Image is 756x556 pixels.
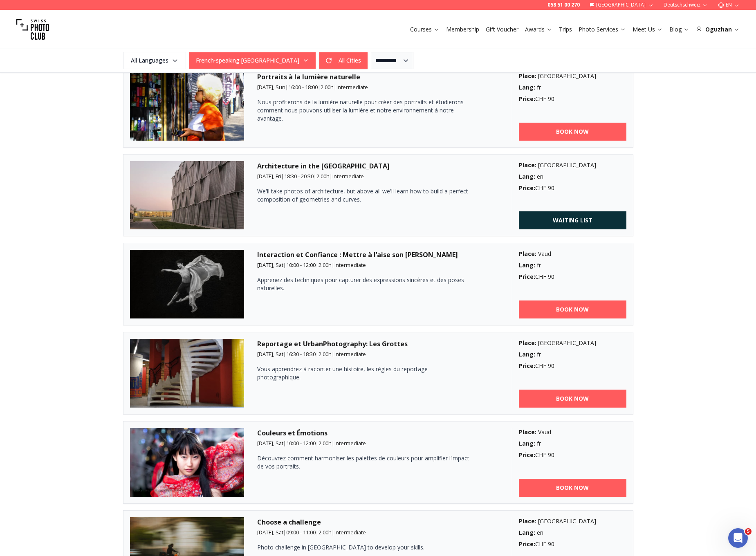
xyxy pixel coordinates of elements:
img: Architecture in the Rolex Learning Center [130,161,245,230]
button: All Cities [319,52,368,69]
span: Intermediate [334,350,366,358]
span: [DATE], Sat [257,529,283,536]
h3: Reportage et UrbanPhotography: Les Grottes [257,339,499,349]
a: Awards [525,25,552,34]
span: 90 [548,184,554,192]
div: CHF [519,273,626,281]
span: 90 [548,362,554,370]
div: Vaud [519,428,626,436]
div: CHF [519,95,626,103]
small: | | | [257,261,366,269]
button: Gift Voucher [482,24,522,35]
button: Awards [522,24,556,35]
b: Lang : [519,173,535,180]
b: Price : [519,540,535,548]
span: [DATE], Fri [257,173,281,180]
a: Membership [446,25,479,34]
div: CHF [519,451,626,459]
span: 2.00 h [319,261,332,269]
a: Trips [559,25,572,34]
b: Lang : [519,439,535,447]
div: [GEOGRAPHIC_DATA] [519,72,626,80]
b: BOOK NOW [556,305,589,314]
small: | | | [257,83,368,91]
b: Lang : [519,350,535,358]
button: Meet Us [629,24,666,35]
div: CHF [519,540,626,548]
span: Intermediate [334,529,366,536]
a: 058 51 00 270 [547,2,580,8]
div: CHF [519,184,626,192]
b: Place : [519,161,536,169]
div: [GEOGRAPHIC_DATA] [519,517,626,525]
a: Gift Voucher [486,25,518,34]
b: Lang : [519,83,535,91]
div: fr [519,261,626,269]
span: 90 [548,95,554,103]
button: Trips [556,24,575,35]
span: 16:00 - 18:00 [288,83,318,91]
span: 18:30 - 20:30 [284,173,314,180]
h3: Couleurs et Émotions [257,428,499,438]
span: 2.00 h [319,439,332,447]
img: Swiss photo club [16,13,49,46]
iframe: Intercom live chat [728,528,748,548]
div: [GEOGRAPHIC_DATA] [519,161,626,169]
a: Courses [410,25,440,34]
span: 90 [548,540,554,548]
span: Intermediate [334,261,366,269]
span: 2.00 h [316,173,330,180]
b: Price : [519,184,535,192]
img: Couleurs et Émotions [130,428,245,497]
span: All Languages [124,53,185,68]
span: Intermediate [334,439,366,447]
p: We'll take photos of architecture, but above all we'll learn how to build a perfect composition o... [257,187,470,204]
a: Meet Us [633,25,663,34]
a: BOOK NOW [519,300,626,318]
span: 10:00 - 12:00 [286,261,316,269]
span: Intermediate [336,83,368,91]
button: Photo Services [575,24,629,35]
a: BOOK NOW [519,390,626,408]
img: Reportage et UrbanPhotography: Les Grottes [130,339,245,408]
a: BOOK NOW [519,479,626,497]
b: Price : [519,95,535,103]
span: 2.00 h [319,350,332,358]
button: All Languages [123,52,186,69]
span: 09:00 - 11:00 [286,529,316,536]
p: Découvrez comment harmoniser les palettes de couleurs pour amplifier l’impact de vos portraits. [257,454,470,471]
h3: Interaction et Confiance : Mettre à l’aise son [PERSON_NAME] [257,250,499,260]
b: Place : [519,339,536,347]
a: WAITING LIST [519,211,626,229]
span: 10:00 - 12:00 [286,439,316,447]
p: Nous profiterons de la lumière naturelle pour créer des portraits et étudierons comment nous pouv... [257,98,470,123]
span: 90 [548,451,554,459]
b: Place : [519,72,536,80]
b: Price : [519,451,535,459]
span: 2.00 h [321,83,334,91]
small: | | | [257,529,366,536]
small: | | | [257,350,366,358]
b: Place : [519,517,536,525]
button: Membership [443,24,482,35]
img: Interaction et Confiance : Mettre à l’aise son Modèle [130,250,245,318]
button: Blog [666,24,693,35]
p: Vous apprendrez à raconter une histoire, les règles du reportage photographique. [257,365,470,381]
div: Oguzhan [696,25,740,34]
span: 16:30 - 18:30 [286,350,316,358]
small: | | | [257,439,366,447]
small: | | | [257,173,364,180]
b: Price : [519,273,535,280]
span: [DATE], Sat [257,350,283,358]
div: fr [519,350,626,359]
b: Lang : [519,261,535,269]
span: [DATE], Sun [257,83,285,91]
button: Courses [407,24,443,35]
h3: Portraits à la lumière naturelle [257,72,499,82]
p: Apprenez des techniques pour capturer des expressions sincères et des poses naturelles. [257,276,470,292]
span: 90 [548,273,554,280]
span: 2.00 h [319,529,332,536]
img: Portraits à la lumière naturelle [130,72,245,141]
div: fr [519,83,626,92]
b: Place : [519,428,536,436]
